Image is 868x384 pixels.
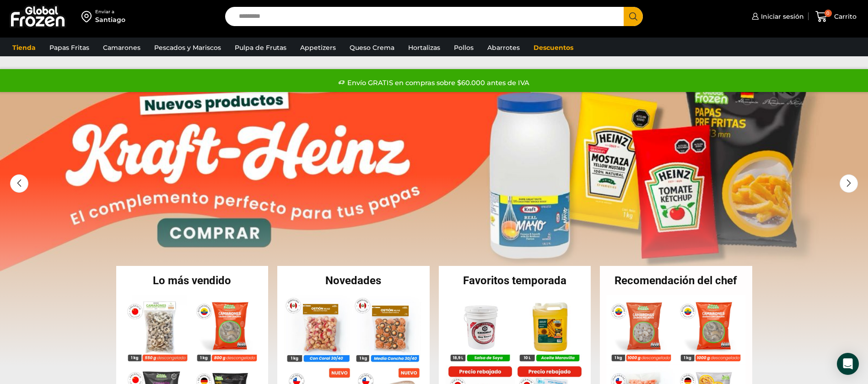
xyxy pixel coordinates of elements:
a: Abarrotes [483,39,524,56]
h2: Favoritos temporada [439,275,591,286]
a: Camarones [98,39,145,56]
img: address-field-icon.svg [81,9,95,24]
div: Next slide [840,174,858,193]
div: Open Intercom Messenger [837,353,859,375]
a: Pulpa de Frutas [230,39,291,56]
a: Pollos [449,39,478,56]
a: Descuentos [529,39,578,56]
span: 0 [825,10,832,17]
h2: Lo más vendido [116,275,269,286]
a: Queso Crema [345,39,399,56]
span: Iniciar sesión [759,12,804,21]
a: 0 Carrito [813,6,859,27]
a: Hortalizas [404,39,445,56]
h2: Recomendación del chef [600,275,752,286]
div: Previous slide [10,174,28,193]
button: Search button [624,7,643,26]
a: Pescados y Mariscos [150,39,226,56]
span: Carrito [832,12,857,21]
h2: Novedades [277,275,430,286]
a: Iniciar sesión [749,7,804,26]
a: Appetizers [296,39,340,56]
a: Tienda [8,39,40,56]
div: Enviar a [95,9,125,15]
a: Papas Fritas [45,39,94,56]
div: Santiago [95,15,125,24]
